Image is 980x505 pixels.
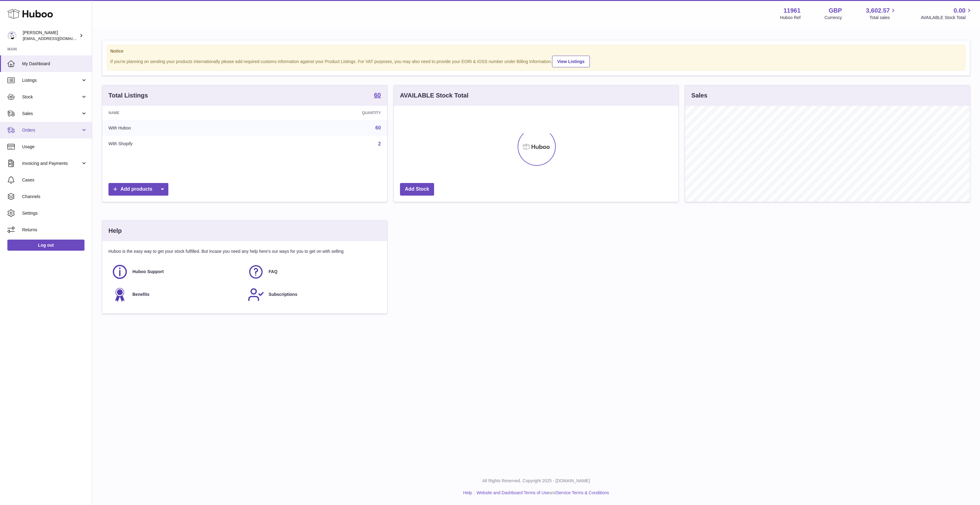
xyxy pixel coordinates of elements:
[691,91,707,100] h3: Sales
[783,6,801,15] strong: 11961
[22,61,87,67] span: My Dashboard
[22,194,87,200] span: Channels
[22,111,81,117] span: Sales
[22,161,81,166] span: Invoicing and Payments
[400,183,434,196] a: Add Stock
[921,6,973,21] a: 0.00 AVAILABLE Stock Total
[97,478,975,484] p: All Rights Reserved. Copyright 2025 - [DOMAIN_NAME]
[921,15,973,21] span: AVAILABLE Stock Total
[400,91,468,100] h3: AVAILABLE Stock Total
[256,106,387,120] th: Quantity
[866,6,890,15] span: 3,602.57
[108,183,168,196] a: Add products
[269,292,297,297] span: Subscriptions
[110,55,962,67] div: If you're planning on sending your products internationally please add required customs informati...
[552,56,590,67] a: View Listings
[110,48,962,54] strong: Notice
[23,30,78,42] div: [PERSON_NAME]
[112,286,241,303] a: Benefits
[22,94,81,100] span: Stock
[108,227,122,235] h3: Help
[269,269,277,275] span: FAQ
[108,249,381,254] p: Huboo is the easy way to get your stock fulfilled. But incase you need any help here's our ways f...
[463,490,472,495] a: Help
[375,125,381,130] a: 60
[108,91,148,100] h3: Total Listings
[378,141,381,146] a: 2
[102,106,256,120] th: Name
[102,136,256,152] td: With Shopify
[474,490,609,496] li: and
[374,92,381,98] strong: 60
[22,144,87,150] span: Usage
[22,127,81,133] span: Orders
[248,286,378,303] a: Subscriptions
[22,210,87,216] span: Settings
[7,31,17,40] img: internalAdmin-11961@internal.huboo.com
[869,15,897,21] span: Total sales
[866,6,897,21] a: 3,602.57 Total sales
[825,15,842,21] div: Currency
[556,490,609,495] a: Service Terms & Conditions
[22,78,81,83] span: Listings
[102,120,256,136] td: With Huboo
[374,92,381,99] a: 60
[476,490,549,495] a: Website and Dashboard Terms of Use
[829,6,842,15] strong: GBP
[780,15,801,21] div: Huboo Ref
[22,227,87,233] span: Returns
[23,36,90,41] span: [EMAIL_ADDRESS][DOMAIN_NAME]
[132,292,149,297] span: Benefits
[954,6,966,15] span: 0.00
[112,264,241,280] a: Huboo Support
[132,269,164,275] span: Huboo Support
[248,264,378,280] a: FAQ
[22,177,87,183] span: Cases
[7,240,84,251] a: Log out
